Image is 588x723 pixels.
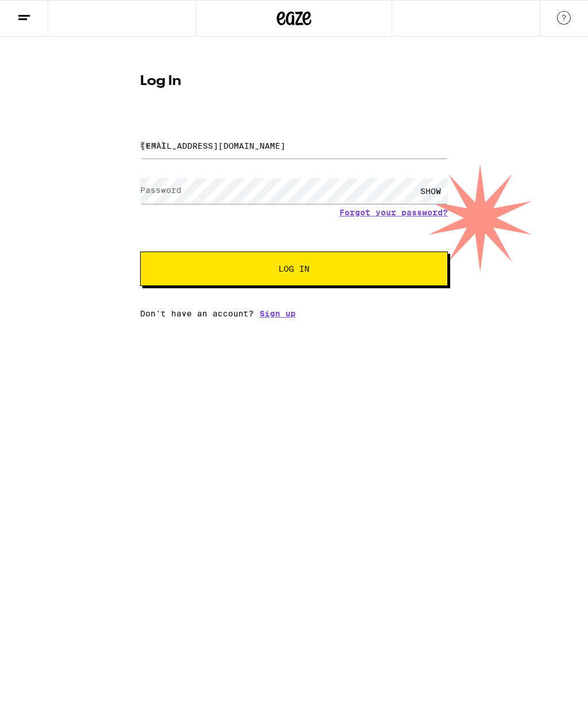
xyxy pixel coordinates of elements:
div: SHOW [413,178,448,204]
input: Email [140,133,448,158]
span: Hi. Need any help? [7,8,83,17]
label: Email [140,140,166,149]
a: Forgot your password? [339,208,448,217]
a: Sign up [260,309,296,318]
h1: Log In [140,75,448,88]
div: Don't have an account? [140,309,448,318]
span: Log In [278,265,310,273]
label: Password [140,185,181,195]
button: Log In [140,252,448,286]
